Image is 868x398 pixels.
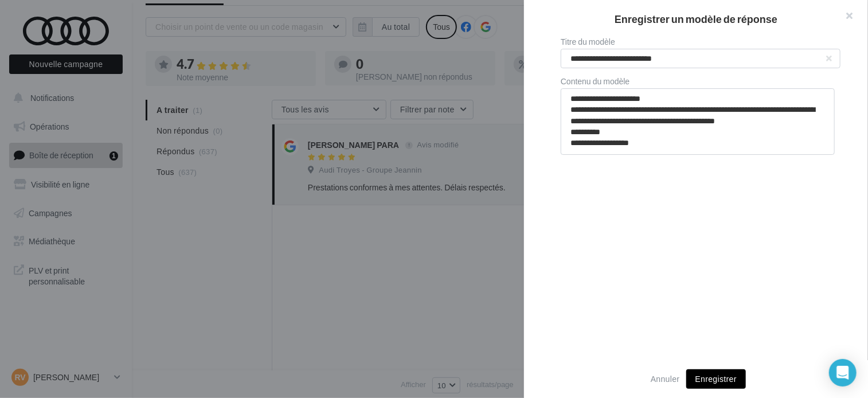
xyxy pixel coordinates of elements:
[561,38,840,46] label: Titre du modèle
[646,372,685,386] button: Annuler
[686,369,746,389] button: Enregistrer
[561,77,840,85] label: Contenu du modèle
[829,359,857,387] div: Open Intercom Messenger
[542,14,850,24] h2: Enregistrer un modèle de réponse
